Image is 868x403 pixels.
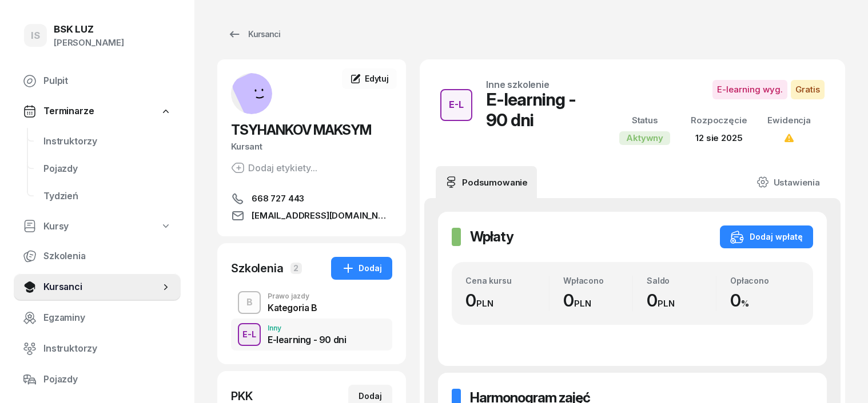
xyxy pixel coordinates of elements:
small: PLN [574,298,591,309]
span: Pojazdy [43,162,172,176]
div: Cena kursu [465,276,549,285]
a: Kursanci [14,273,181,301]
div: Prawo jazdy [268,293,317,300]
button: E-learning wyg.Gratis [712,80,825,99]
div: E-learning - 90 dni [486,89,592,130]
small: PLN [476,298,493,309]
span: Gratis [791,80,825,99]
span: Instruktorzy [43,341,172,356]
div: E-learning - 90 dni [268,335,346,344]
span: 12 sie 2025 [695,132,742,143]
button: Dodaj etykiety... [231,161,317,175]
div: B [242,293,257,312]
a: Pojazdy [14,366,181,393]
div: Status [619,113,670,128]
a: Szkolenia [14,243,181,270]
span: IS [31,31,40,41]
div: 0 [465,290,549,311]
div: Dodaj [341,261,382,275]
div: E-L [238,327,261,341]
button: Dodaj [331,257,392,280]
a: Terminarze [14,98,181,124]
h2: Wpłaty [470,228,513,246]
div: Rozpoczęcie [691,113,747,128]
a: Tydzień [34,183,181,210]
div: Kursanci [228,27,280,41]
a: Kursanci [217,23,290,46]
div: BSK LUZ [54,25,124,34]
div: Aktywny [619,131,670,145]
button: BPrawo jazdyKategoria B [231,287,392,319]
span: Szkolenia [43,249,172,264]
button: E-L [440,89,472,121]
div: Dodaj [359,389,382,403]
button: E-L [238,323,261,346]
div: 0 [563,290,632,311]
span: Terminarze [43,104,94,119]
span: Pulpit [43,74,172,88]
div: 0 [730,290,799,311]
span: E-learning wyg. [712,80,787,99]
div: Opłacono [730,276,799,285]
a: Podsumowanie [436,166,537,198]
div: Szkolenia [231,260,284,276]
a: [EMAIL_ADDRESS][DOMAIN_NAME] [231,209,392,223]
a: Ustawienia [747,166,829,198]
span: Egzaminy [43,311,172,325]
a: 668 727 443 [231,192,392,205]
button: B [238,291,261,314]
div: Wpłacono [563,276,632,285]
div: 0 [647,290,716,311]
button: E-LInnyE-learning - 90 dni [231,319,392,350]
span: Tydzień [43,189,172,204]
div: Kursant [231,139,392,154]
div: Ewidencja [767,113,811,128]
small: % [741,298,749,309]
button: Dodaj wpłatę [720,225,813,248]
a: Pulpit [14,67,181,95]
span: 668 727 443 [252,192,304,205]
div: Saldo [647,276,716,285]
div: [PERSON_NAME] [54,35,124,50]
span: 2 [290,263,302,274]
a: Egzaminy [14,304,181,332]
div: E-L [444,95,468,115]
span: [EMAIL_ADDRESS][DOMAIN_NAME] [252,209,392,223]
span: Pojazdy [43,372,172,387]
span: Instruktorzy [43,134,172,149]
div: Inny [268,325,346,332]
a: Edytuj [342,68,397,89]
div: Inne szkolenie [486,80,550,89]
a: Instruktorzy [34,128,181,155]
div: Kategoria B [268,303,317,312]
span: Kursanci [43,280,160,295]
div: Dodaj wpłatę [730,230,803,244]
small: PLN [658,298,675,309]
a: Pojazdy [34,155,181,183]
a: Instruktorzy [14,335,181,362]
a: Kursy [14,213,181,240]
span: Kursy [43,219,69,234]
span: Edytuj [365,74,389,83]
span: TSYHANKOV MAKSYM [231,122,371,138]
